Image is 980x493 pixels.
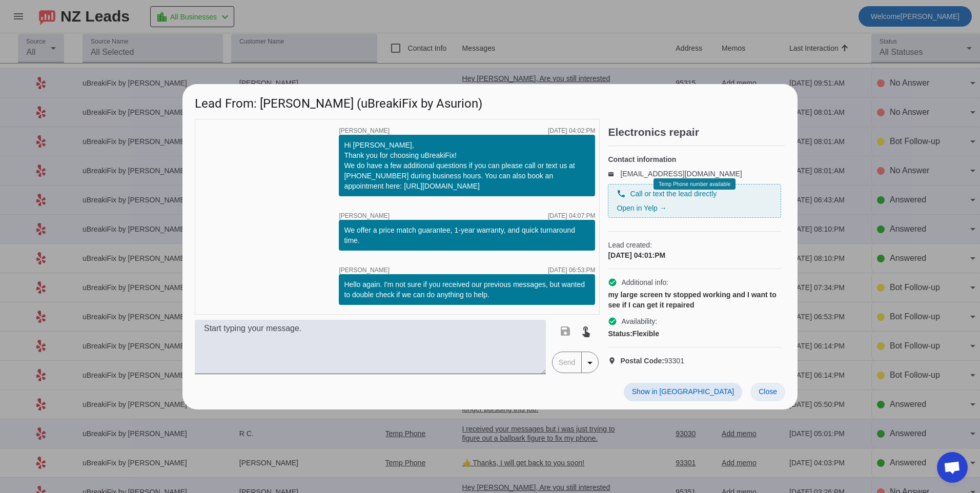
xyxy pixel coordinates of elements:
span: Temp Phone number available [659,181,730,187]
span: Call or text the lead directly [630,189,717,199]
div: [DATE] 04:02:PM [548,128,595,134]
mat-icon: location_on [608,357,620,365]
mat-icon: touch_app [580,325,592,337]
span: Close [759,387,777,396]
div: my large screen tv stopped working and I want to see if I can get it repaired [608,290,781,310]
strong: Status: [608,330,632,338]
span: [PERSON_NAME] [339,128,390,134]
h2: Electronics repair [608,127,785,137]
button: Close [750,383,785,401]
div: Hello again. I'm not sure if you received our previous messages, but wanted to double check if we... [344,279,590,300]
div: Open chat [937,452,968,483]
h4: Contact information [608,154,781,165]
div: Flexible [608,328,781,339]
mat-icon: email [608,171,620,176]
div: [DATE] 06:53:PM [548,267,595,273]
mat-icon: check_circle [608,278,617,287]
span: 93301 [620,356,684,366]
h1: Lead From: [PERSON_NAME] (uBreakiFix by Asurion) [182,84,798,118]
span: [PERSON_NAME] [339,213,390,219]
a: [EMAIL_ADDRESS][DOMAIN_NAME] [620,170,742,178]
span: [PERSON_NAME] [339,267,390,273]
span: Lead created: [608,240,781,250]
mat-icon: check_circle [608,317,617,326]
div: [DATE] 04:01:PM [608,250,781,260]
span: Show in [GEOGRAPHIC_DATA] [632,387,734,396]
mat-icon: phone [617,189,626,198]
span: Additional info: [621,277,668,287]
a: Open in Yelp → [617,204,666,212]
strong: Postal Code: [620,357,664,365]
span: Availability: [621,316,657,326]
div: [DATE] 04:07:PM [548,213,595,219]
mat-icon: arrow_drop_down [584,357,596,369]
div: We offer a price match guarantee, 1-year warranty, and quick turnaround time.​ [344,225,590,245]
button: Show in [GEOGRAPHIC_DATA] [624,383,742,401]
div: Hi [PERSON_NAME], Thank you for choosing uBreakiFix! We do have a few additional questions if you... [344,140,590,191]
